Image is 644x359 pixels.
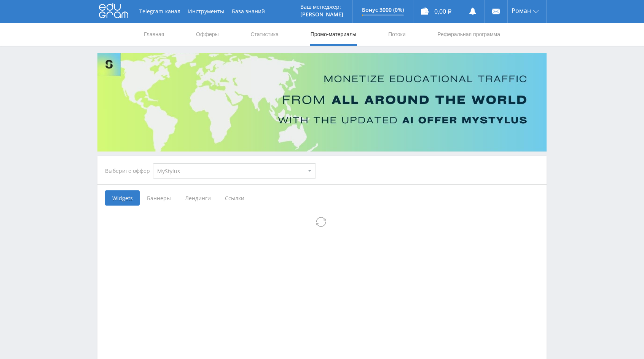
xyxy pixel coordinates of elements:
p: [PERSON_NAME] [300,11,343,18]
a: Главная [143,23,165,46]
a: Реферальная программа [437,23,501,46]
span: Лендинги [178,190,218,206]
a: Промо-материалы [310,23,357,46]
span: Роман [512,8,531,14]
a: Потоки [387,23,406,46]
span: Ссылки [218,190,252,206]
a: Офферы [195,23,220,46]
span: Баннеры [140,190,178,206]
div: Выберите оффер [105,168,153,174]
img: Banner [97,53,547,152]
a: Статистика [250,23,279,46]
p: Бонус 3000 (0%) [362,7,404,13]
p: Ваш менеджер: [300,4,343,10]
span: Widgets [105,190,140,206]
